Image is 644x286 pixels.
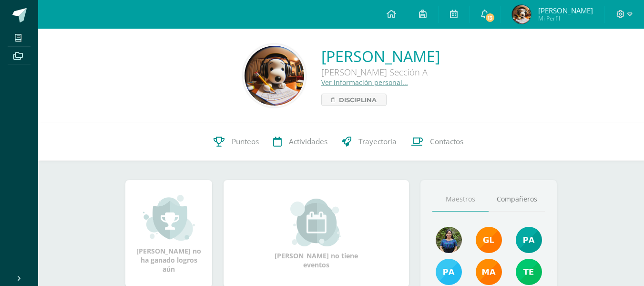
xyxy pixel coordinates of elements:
a: Maestros [432,187,489,212]
a: Ver información personal... [321,78,408,87]
div: [PERSON_NAME] no ha ganado logros aún [135,194,203,274]
span: Contactos [430,137,463,147]
img: ea1e021c45f4b6377b2c1f7d95b2b569.png [436,227,462,253]
a: Compañeros [489,187,545,212]
img: achievement_small.png [143,194,195,242]
img: 895b5ece1ed178905445368d61b5ce67.png [476,227,502,253]
img: 40c28ce654064086a0d3fb3093eec86e.png [516,227,542,253]
img: e2c48753f544120ca585b898af78ae82.png [245,46,304,106]
a: Disciplina [321,94,387,106]
a: Contactos [404,123,470,161]
span: 13 [485,12,495,23]
a: Actividades [266,123,335,161]
a: [PERSON_NAME] [321,46,440,66]
span: [PERSON_NAME] [538,6,593,15]
img: f478d08ad3f1f0ce51b70bf43961b330.png [516,259,542,285]
div: [PERSON_NAME] Sección A [321,66,440,78]
img: 560278503d4ca08c21e9c7cd40ba0529.png [476,259,502,285]
span: Punteos [232,137,259,147]
span: Disciplina [339,94,377,106]
span: Trayectoria [358,137,397,147]
span: Actividades [289,137,327,147]
img: event_small.png [290,199,342,246]
img: 26a1984f3b5d9629c6cfe4c92813787a.png [512,5,531,24]
a: Trayectoria [335,123,404,161]
img: d0514ac6eaaedef5318872dd8b40be23.png [436,259,462,285]
div: [PERSON_NAME] no tiene eventos [269,199,364,269]
a: Punteos [206,123,266,161]
span: Mi Perfil [538,14,593,22]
